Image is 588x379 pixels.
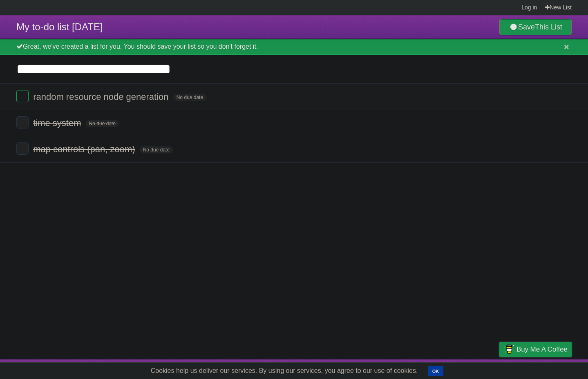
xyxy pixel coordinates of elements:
span: No due date [140,146,173,153]
button: OK [428,366,444,376]
label: Done [16,116,29,129]
span: Buy me a coffee [516,342,568,356]
span: time system [33,118,83,128]
a: Buy me a coffee [499,342,572,357]
span: map controls (pan, zoom) [33,144,137,154]
a: Suggest a feature [520,361,572,377]
span: Cookies help us deliver our services. By using our services, you agree to our use of cookies. [143,363,426,379]
a: SaveThis List [499,19,572,35]
a: Privacy [489,361,510,377]
a: About [391,361,408,377]
b: This List [535,23,562,31]
label: Done [16,90,29,102]
span: random resource node generation [33,92,170,102]
img: Buy me a coffee [503,342,514,356]
label: Done [16,142,29,155]
a: Developers [418,361,451,377]
span: No due date [173,94,206,101]
a: Terms [461,361,479,377]
span: My to-do list [DATE] [16,21,103,32]
span: No due date [86,120,119,127]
